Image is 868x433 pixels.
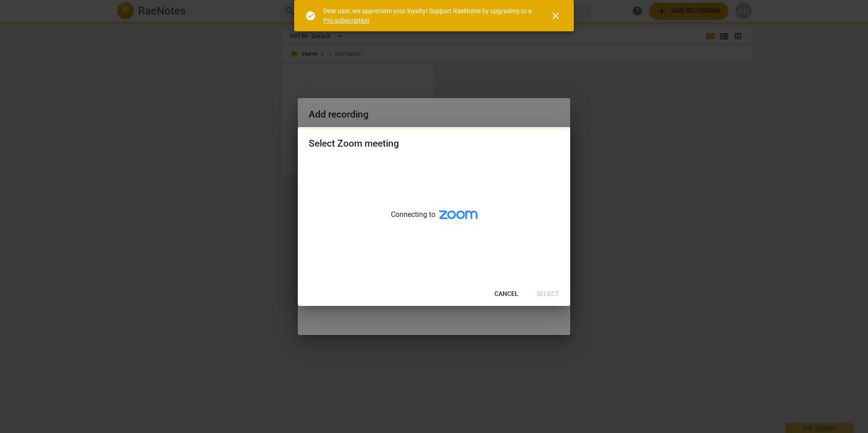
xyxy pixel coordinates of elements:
div: Connecting to [298,158,570,282]
button: Close [545,5,567,27]
span: check_circle [305,10,316,21]
button: Cancel [487,286,526,302]
a: Pro subscription [323,17,370,24]
span: Cancel [494,290,518,299]
span: close [550,10,561,21]
div: Dear user, we appreciate your loyalty! Support RaeNotes by upgrading to a [323,6,534,25]
div: Select Zoom meeting [309,138,399,149]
